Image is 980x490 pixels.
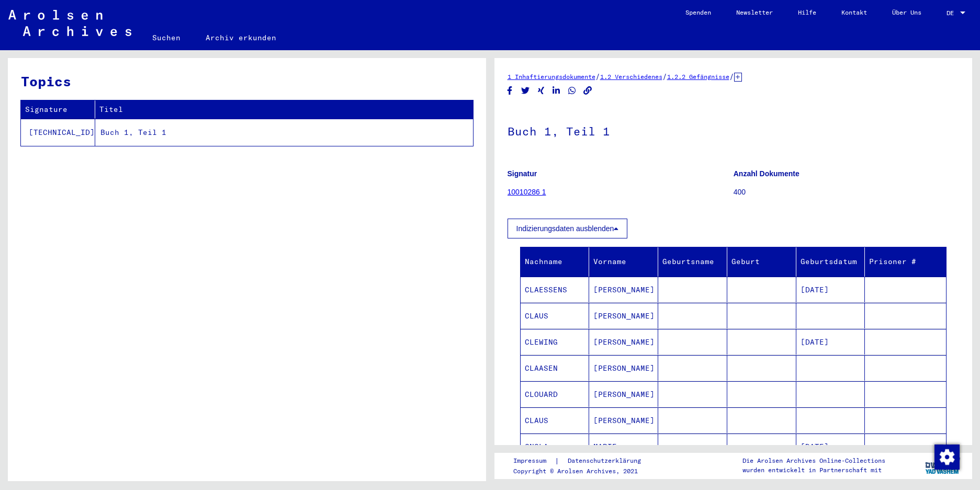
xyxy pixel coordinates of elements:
[729,72,734,81] span: /
[521,277,590,302] mat-cell: CLAESSENS
[667,73,729,81] a: 1.2.2 Gefängnisse
[513,466,654,476] p: Copyright © Arolsen Archives, 2021
[600,73,662,81] a: 1.2 Verschiedenes
[742,456,885,465] p: Die Arolsen Archives Online-Collections
[589,407,658,433] mat-cell: [PERSON_NAME]
[521,434,590,459] mat-cell: CNOLA
[508,169,537,178] b: Signatur
[513,455,654,466] div: |
[559,455,654,466] a: Datenschutzerklärung
[508,219,628,238] button: Indizierungsdaten ausblenden
[589,355,658,381] mat-cell: [PERSON_NAME]
[140,25,193,50] a: Suchen
[727,247,796,277] mat-header-cell: Geburt‏
[589,303,658,328] mat-cell: [PERSON_NAME]
[95,119,473,146] td: Buch 1, Teil 1
[934,445,960,470] img: Zustimmung ändern
[589,329,658,355] mat-cell: [PERSON_NAME]
[536,84,547,97] button: Share on Xing
[796,247,865,277] mat-header-cell: Geburtsdatum
[662,72,667,81] span: /
[521,381,590,407] mat-cell: CLOUARD
[551,84,562,97] button: Share on LinkedIn
[521,303,590,328] mat-cell: CLAUS
[193,25,289,50] a: Archiv erkunden
[595,72,600,81] span: /
[513,455,555,466] a: Impressum
[947,9,958,17] span: DE
[95,100,473,119] th: Titel
[796,277,865,302] mat-cell: [DATE]
[508,73,595,81] a: 1 Inhaftierungsdokumente
[734,169,799,178] b: Anzahl Dokumente
[567,84,578,97] button: Share on WhatsApp
[589,381,658,407] mat-cell: [PERSON_NAME]
[589,277,658,302] mat-cell: [PERSON_NAME]
[521,329,590,355] mat-cell: CLEWING
[521,355,590,381] mat-cell: CLAASEN
[504,84,515,97] button: Share on Facebook
[589,434,658,459] mat-cell: MARIE
[21,71,472,92] h3: Topics
[796,329,865,355] mat-cell: [DATE]
[21,119,95,146] td: [TECHNICAL_ID]
[521,247,590,277] mat-header-cell: Nachname
[508,107,960,153] h1: Buch 1, Teil 1
[21,100,95,119] th: Signature
[508,188,546,196] a: 10010286 1
[865,247,946,277] mat-header-cell: Prisoner #
[796,434,865,459] mat-cell: [DATE]
[742,465,885,475] p: wurden entwickelt in Partnerschaft mit
[521,407,590,433] mat-cell: CLAUS
[582,84,593,97] button: Copy link
[734,187,959,198] p: 400
[8,10,131,36] img: Arolsen_neg.svg
[923,452,962,478] img: yv_logo.png
[520,84,531,97] button: Share on Twitter
[658,247,727,277] mat-header-cell: Geburtsname
[589,247,658,277] mat-header-cell: Vorname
